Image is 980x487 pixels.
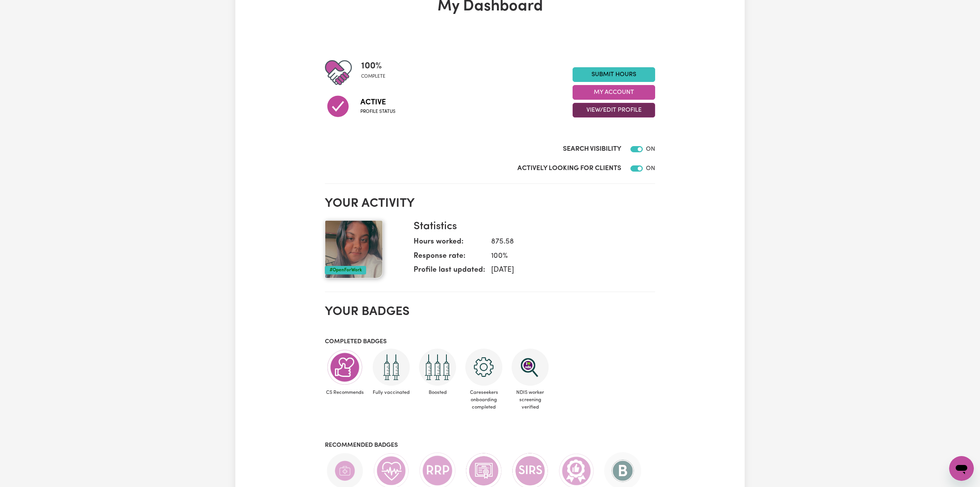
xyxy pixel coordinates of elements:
span: complete [361,73,385,80]
span: ON [646,165,655,172]
a: Submit Hours [573,67,655,82]
span: ON [646,146,655,152]
span: Boosted [417,386,458,399]
img: NDIS Worker Screening Verified [512,349,549,386]
img: Care and support worker has received 2 doses of COVID-19 vaccine [373,349,410,386]
dt: Hours worked: [414,237,485,251]
dt: Response rate: [414,251,485,265]
span: Active [360,97,395,108]
h2: Your activity [325,196,655,211]
img: CS Academy: Careseekers Onboarding course completed [465,349,502,386]
dd: [DATE] [485,265,649,276]
h3: Recommended badges [325,442,655,449]
img: Your profile picture [325,220,383,278]
div: #OpenForWork [325,266,366,274]
img: Care worker is recommended by Careseekers [326,349,363,386]
dt: Profile last updated: [414,265,485,279]
label: Actively Looking for Clients [517,163,621,174]
h3: Completed badges [325,338,655,346]
h3: Statistics [414,220,649,233]
span: NDIS worker screening verified [510,386,550,414]
img: Care and support worker has received booster dose of COVID-19 vaccination [419,349,456,386]
div: Profile completeness: 100% [361,59,392,86]
button: View/Edit Profile [573,103,655,117]
dd: 875.58 [485,237,649,248]
span: Profile status [360,108,395,115]
span: 100 % [361,59,385,73]
h2: Your badges [325,305,655,319]
iframe: Button to launch messaging window [949,456,974,481]
dd: 100 % [485,251,649,262]
span: Fully vaccinated [371,386,411,399]
span: Careseekers onboarding completed [464,386,504,414]
label: Search Visibility [563,144,621,154]
button: My Account [573,85,655,100]
span: CS Recommends [325,386,365,399]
